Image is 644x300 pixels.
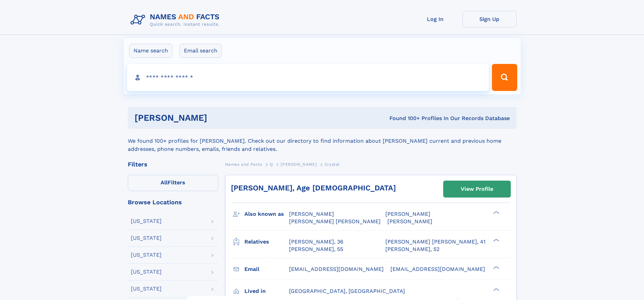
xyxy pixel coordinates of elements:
span: All [161,179,168,186]
span: [EMAIL_ADDRESS][DOMAIN_NAME] [289,266,384,272]
img: Logo Names and Facts [128,11,225,29]
label: Filters [128,175,218,191]
button: Search Button [492,64,517,91]
h3: Also known as [244,208,289,220]
div: [US_STATE] [131,252,162,258]
div: Filters [128,161,218,167]
label: Name search [129,44,172,58]
div: ❯ [492,210,500,215]
h3: Email [244,263,289,275]
div: Found 100+ Profiles In Our Records Database [298,115,510,122]
div: ❯ [492,287,500,292]
h1: [PERSON_NAME] [135,114,299,122]
div: We found 100+ profiles for [PERSON_NAME]. Check out our directory to find information about [PERS... [128,129,517,153]
span: [PERSON_NAME] [PERSON_NAME] [289,218,381,225]
input: search input [127,64,489,91]
div: [US_STATE] [131,235,162,241]
span: Crystal [325,162,340,167]
span: Q [270,162,273,167]
a: [PERSON_NAME] [281,160,317,168]
a: [PERSON_NAME], 36 [289,238,343,246]
div: [US_STATE] [131,286,162,292]
a: View Profile [444,181,510,197]
span: [PERSON_NAME] [385,211,430,217]
a: Q [270,160,273,168]
div: View Profile [461,181,493,197]
span: [PERSON_NAME] [281,162,317,167]
a: [PERSON_NAME], 52 [385,246,439,253]
a: [PERSON_NAME], 55 [289,246,343,253]
label: Email search [180,44,222,58]
div: Browse Locations [128,199,218,205]
h3: Lived in [244,285,289,297]
div: ❯ [492,238,500,242]
div: [US_STATE] [131,269,162,275]
a: [PERSON_NAME], Age [DEMOGRAPHIC_DATA] [231,184,396,192]
h3: Relatives [244,236,289,248]
a: Log In [408,11,462,27]
span: [PERSON_NAME] [387,218,432,225]
div: [US_STATE] [131,218,162,224]
div: ❯ [492,265,500,270]
a: Names and Facts [225,160,262,168]
a: [PERSON_NAME] [PERSON_NAME], 41 [385,238,485,246]
a: Sign Up [462,11,517,27]
span: [EMAIL_ADDRESS][DOMAIN_NAME] [390,266,485,272]
span: [PERSON_NAME] [289,211,334,217]
span: [GEOGRAPHIC_DATA], [GEOGRAPHIC_DATA] [289,288,405,294]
